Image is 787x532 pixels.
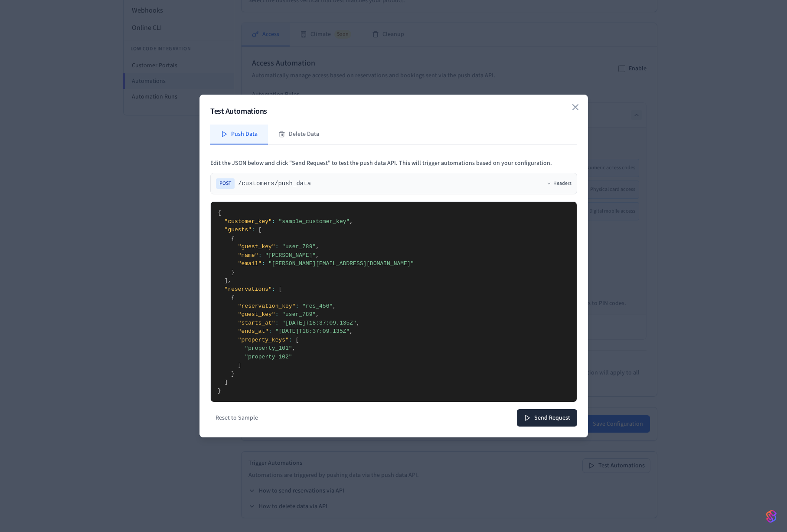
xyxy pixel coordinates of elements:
[268,125,330,144] button: Delete Data
[210,411,263,425] button: Reset to Sample
[766,509,777,523] img: SeamLogoGradient.69752ec5.svg
[210,105,577,118] h2: Test Automations
[216,178,235,189] span: POST
[210,125,268,144] button: Push Data
[210,159,577,167] p: Edit the JSON below and click "Send Request" to test the push data API. This will trigger automat...
[238,179,311,188] span: /customers/push_data
[546,180,571,187] button: Headers
[517,409,577,427] button: Send Request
